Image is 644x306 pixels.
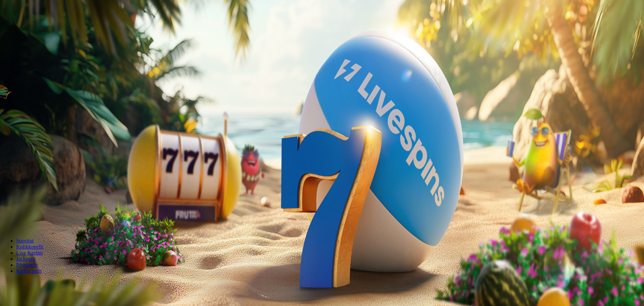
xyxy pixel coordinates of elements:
[16,244,43,250] a: Kolikkopelit
[16,250,43,256] a: Live Kasino
[16,238,34,244] a: Suositut
[16,262,38,268] a: Pöytäpelit
[16,256,36,262] a: Jackpotit
[16,268,42,274] a: Kaikki pelit
[3,226,641,287] header: Lobby
[3,226,641,274] nav: Lobby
